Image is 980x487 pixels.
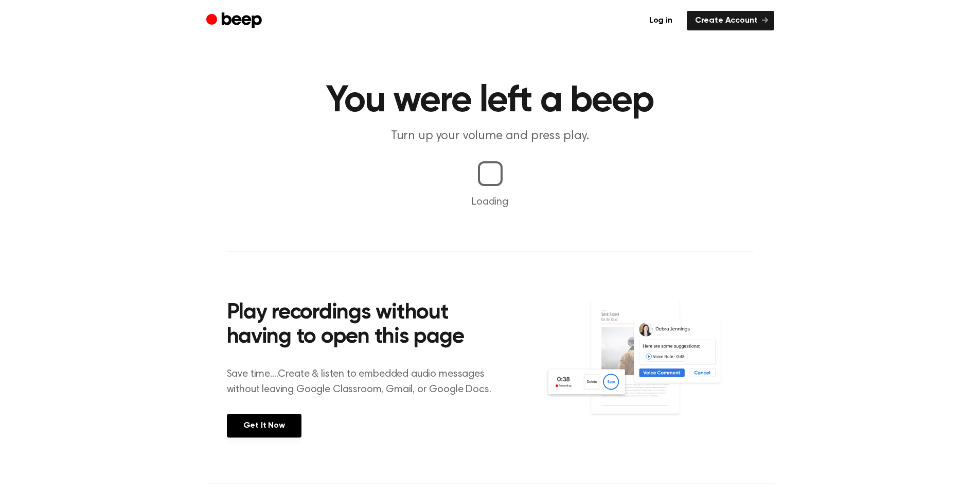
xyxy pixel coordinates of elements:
h2: Play recordings without having to open this page [227,301,504,350]
h1: You were left a beep [227,82,754,120]
p: Save time....Create & listen to embedded audio messages without leaving Google Classroom, Gmail, ... [227,366,504,397]
a: Create Account [687,11,774,30]
a: Beep [206,11,264,31]
p: Loading [12,194,968,210]
a: Log in [641,11,681,30]
a: Get It Now [227,414,301,438]
p: Turn up your volume and press play. [293,128,688,145]
img: Voice Comments on Docs and Recording Widget [545,298,753,436]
